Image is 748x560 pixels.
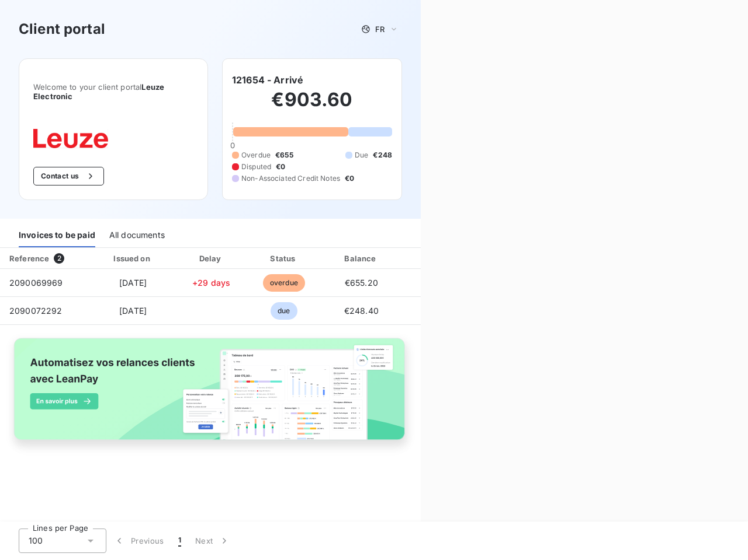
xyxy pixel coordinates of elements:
span: Leuze Electronic [33,82,164,101]
span: 2090072292 [9,306,63,316]
span: 2 [54,253,64,264]
span: [DATE] [119,306,147,316]
span: 0 [230,141,235,150]
span: due [271,302,297,320]
div: Invoices to be paid [19,223,95,247]
button: Previous [106,528,171,553]
span: 1 [178,535,181,547]
span: €655 [275,150,293,160]
span: Disputed [241,162,271,172]
button: Next [188,528,237,553]
span: +29 days [192,278,230,288]
span: Welcome to your client portal [33,82,193,101]
div: Delay [178,253,245,264]
img: banner [5,332,416,457]
h6: 121654 - Arrivé [232,73,303,87]
span: €0 [276,162,285,172]
span: €0 [345,173,354,184]
span: 2090069969 [9,278,63,288]
div: Reference [9,254,49,263]
img: Company logo [33,129,108,148]
div: Balance [323,253,399,264]
span: [DATE] [119,278,147,288]
div: Status [249,253,318,264]
span: 100 [29,535,43,547]
h2: €903.60 [232,88,392,123]
h3: Client portal [19,19,105,40]
span: Overdue [241,150,271,160]
span: Non-Associated Credit Notes [241,173,340,184]
button: 1 [171,528,188,553]
span: €248 [373,150,392,160]
div: All documents [109,223,165,247]
div: PDF [404,253,463,264]
button: Contact us [33,167,104,185]
div: Issued on [92,253,173,264]
span: €248.40 [344,306,379,316]
span: overdue [263,274,305,292]
span: Due [355,150,368,160]
span: FR [375,24,385,34]
span: €655.20 [345,278,378,288]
